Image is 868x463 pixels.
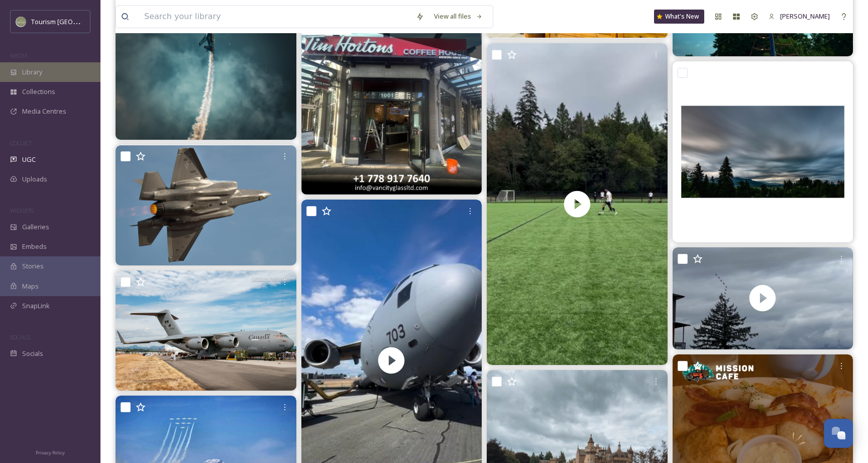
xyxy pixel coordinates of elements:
[116,145,296,265] img: Capt. Melanie Kluesner,call sign: MACH #abbotsfordairshow #f35lightningii
[824,419,853,448] button: Open Chat
[10,207,33,214] span: WIDGETS
[22,261,44,271] span: Stories
[487,43,668,365] img: thumbnail
[22,87,55,97] span: Collections
[31,17,121,26] span: Tourism [GEOGRAPHIC_DATA]
[22,155,36,164] span: UGC
[672,247,853,349] img: thumbnail
[22,242,47,251] span: Embeds
[36,449,65,456] span: Privacy Policy
[22,282,39,291] span: Maps
[22,301,50,311] span: SnapLink
[36,446,65,458] a: Privacy Policy
[16,17,26,27] img: Abbotsford_Snapsea.png
[139,6,411,28] input: Search your library
[10,139,32,147] span: COLLECT
[672,247,853,349] video: Balcony brunch with a side of sonic booms #airshows #abbotsfordairshow #frommybalcony
[654,10,704,24] a: What's New
[429,7,488,26] a: View all files
[22,222,49,232] span: Galleries
[22,67,42,77] span: Library
[764,7,835,26] a: [PERSON_NAME]
[673,61,853,242] img: Long exposure and the same view I see every day. It’s been a little over a year since I changed c...
[780,12,830,21] span: [PERSON_NAME]
[22,107,66,116] span: Media Centres
[22,349,43,358] span: Socials
[116,270,296,391] img: The rcaf_arc C-17 Globemaster III, aircraft 703, stands tall on display at the 2025 abbyairshow —...
[10,52,28,59] span: MEDIA
[487,43,668,365] video: Penalty missed. Al Nassr vs Daredevils remains 1-1 #JoinTheSSL #surreybc #bcsoccer #canadasoccer ...
[10,333,30,341] span: SOCIALS
[22,174,47,184] span: Uploads
[301,14,482,195] img: Discover top-quality Glass Shops Abbotsford 🌟 offering expert repairs, custom designs & installat...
